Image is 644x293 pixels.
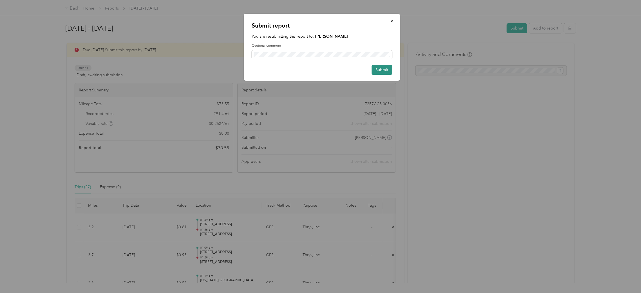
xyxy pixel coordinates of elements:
p: You are resubmitting this report to: [252,33,392,39]
p: Submit report [252,22,392,30]
iframe: Everlance-gr Chat Button Frame [612,262,644,293]
label: Optional comment [252,43,392,48]
button: Submit [372,65,392,75]
strong: [PERSON_NAME] [315,34,348,39]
